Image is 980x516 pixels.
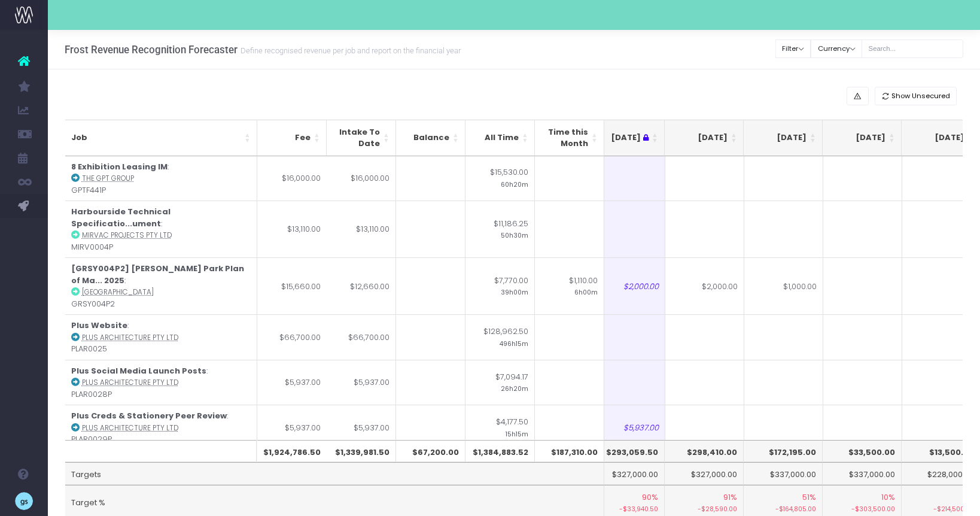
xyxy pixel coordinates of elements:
[665,462,744,485] td: $327,000.00
[642,491,658,503] span: 90%
[257,314,327,360] td: $66,700.00
[875,87,957,105] button: Show Unsecured
[465,440,535,463] th: $1,384,883.52
[65,257,257,314] td: : GRSY004P2
[535,120,604,156] th: Time this Month: activate to sort column ascending
[501,383,528,393] small: 26h20m
[257,257,327,314] td: $15,660.00
[257,440,327,463] th: $1,924,786.50
[71,161,168,172] strong: 8 Exhibition Leasing IM
[744,120,823,156] th: Oct 25: activate to sort column ascending
[327,440,396,463] th: $1,339,981.50
[723,491,737,503] span: 91%
[15,492,33,510] img: images/default_profile_image.png
[823,462,902,485] td: $337,000.00
[823,440,902,463] th: $33,500.00
[586,405,665,450] td: $5,937.00
[327,201,396,257] td: $13,110.00
[750,503,816,514] small: -$164,805.00
[744,257,823,314] td: $1,000.00
[327,120,396,156] th: Intake To Date: activate to sort column ascending
[257,360,327,405] td: $5,937.00
[82,378,178,387] abbr: Plus Architecture Pty Ltd
[586,257,665,314] td: $2,000.00
[238,44,461,56] small: Define recognised revenue per job and report on the financial year
[396,120,465,156] th: Balance: activate to sort column ascending
[71,263,244,286] strong: [GRSY004P2] [PERSON_NAME] Park Plan of Ma... 2025
[82,174,134,183] abbr: The GPT Group
[71,206,171,229] strong: Harbourside Technical Specificatio...ument
[823,120,902,156] th: Nov 25: activate to sort column ascending
[327,360,396,405] td: $5,937.00
[465,156,535,201] td: $15,530.00
[665,120,744,156] th: Sep 25: activate to sort column ascending
[257,201,327,257] td: $13,110.00
[811,40,862,58] button: Currency
[891,91,950,101] span: Show Unsecured
[65,360,257,405] td: : PLAR0028P
[82,333,178,342] abbr: Plus Architecture Pty Ltd
[257,156,327,201] td: $16,000.00
[396,440,465,463] th: $67,200.00
[465,360,535,405] td: $7,094.17
[71,365,206,377] strong: Plus Social Media Launch Posts
[862,40,963,58] input: Search...
[82,423,178,433] abbr: Plus Architecture Pty Ltd
[65,201,257,257] td: : MIRV0004P
[82,230,172,240] abbr: Mirvac Projects Pty Ltd
[586,440,665,463] th: $293,059.50
[65,405,257,450] td: : PLAR0029P
[665,440,744,463] th: $298,410.00
[586,120,665,156] th: Aug 25 : activate to sort column ascending
[500,338,528,348] small: 496h15m
[744,440,823,463] th: $172,195.00
[802,491,816,503] span: 51%
[881,491,895,503] span: 10%
[65,120,257,156] th: Job: activate to sort column ascending
[501,286,528,297] small: 39h00m
[829,503,895,514] small: -$303,500.00
[671,503,737,514] small: -$28,590.00
[465,257,535,314] td: $7,770.00
[257,120,327,156] th: Fee: activate to sort column ascending
[501,229,528,240] small: 50h30m
[65,462,604,485] td: Targets
[501,178,528,189] small: 60h20m
[665,257,744,314] td: $2,000.00
[327,314,396,360] td: $66,700.00
[465,405,535,450] td: $4,177.50
[327,405,396,450] td: $5,937.00
[586,462,665,485] td: $327,000.00
[506,428,528,439] small: 15h15m
[963,491,974,503] span: 6%
[65,314,257,360] td: : PLAR0025
[775,40,811,58] button: Filter
[744,462,823,485] td: $337,000.00
[82,287,154,297] abbr: Greater Sydney Parklands
[465,314,535,360] td: $128,962.50
[465,120,535,156] th: All Time: activate to sort column ascending
[65,44,461,56] h3: Frost Revenue Recognition Forecaster
[592,503,658,514] small: -$33,940.50
[327,257,396,314] td: $12,660.00
[465,201,535,257] td: $11,186.25
[327,156,396,201] td: $16,000.00
[535,257,604,314] td: $1,110.00
[535,440,604,463] th: $187,310.00
[65,156,257,201] td: : GPTF441P
[257,405,327,450] td: $5,937.00
[908,503,974,514] small: -$214,500.00
[574,286,598,297] small: 6h00m
[71,410,227,421] strong: Plus Creds & Stationery Peer Review
[71,320,127,331] strong: Plus Website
